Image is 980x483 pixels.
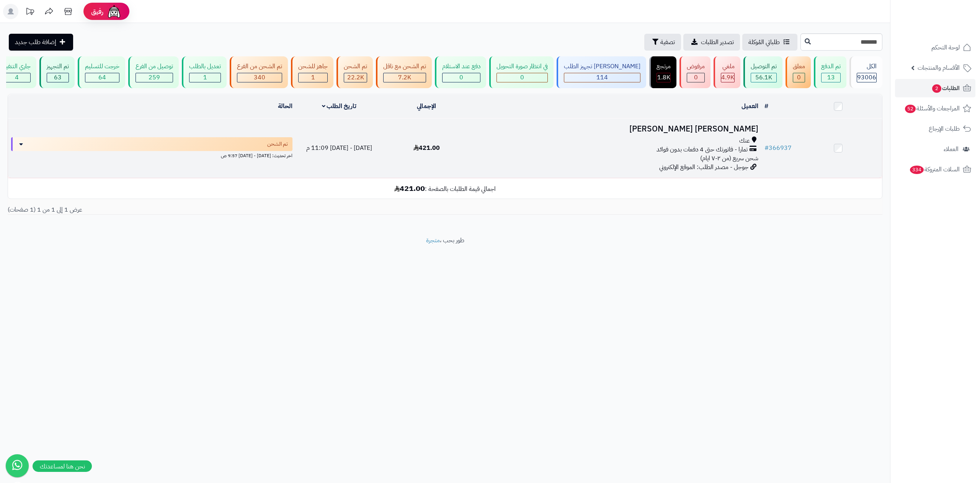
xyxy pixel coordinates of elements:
a: الكل93006 [848,56,884,88]
span: تمارا - فاتورتك حتى 4 دفعات بدون فوائد [657,145,748,154]
a: إضافة طلب جديد [9,34,73,51]
div: 1765 [657,73,670,82]
a: [PERSON_NAME] تجهيز الطلب 114 [555,56,648,88]
span: 0 [459,73,463,82]
div: 64 [85,73,119,82]
a: تاريخ الطلب [322,102,357,111]
a: في انتظار صورة التحويل 0 [488,56,555,88]
a: #366937 [764,143,792,153]
a: تم التوصيل 56.1K [742,56,784,88]
div: جاهز للشحن [298,62,328,71]
span: 1 [203,73,207,82]
a: الطلبات2 [895,79,975,97]
div: مرتجع [657,62,671,71]
div: جاري التنفيذ [3,62,31,71]
span: [DATE] - [DATE] 11:09 م [306,143,372,153]
div: تم التجهيز [47,62,69,71]
a: العملاء [895,140,975,158]
td: اجمالي قيمة الطلبات بالصفحة : [8,178,882,199]
div: الكل [857,62,877,71]
div: 0 [793,73,805,82]
div: تم الشحن [344,62,367,71]
a: ملغي 4.9K [712,56,742,88]
span: 93006 [857,73,876,82]
div: ملغي [721,62,735,71]
a: مرتجع 1.8K [648,56,678,88]
a: المراجعات والأسئلة52 [895,99,975,118]
span: 52 [905,105,916,113]
span: 114 [596,73,608,82]
a: معلق 0 [784,56,812,88]
a: السلات المتروكة334 [895,160,975,179]
div: توصيل من الفرع [136,62,173,71]
span: 4 [15,73,19,82]
span: طلبات الإرجاع [929,123,960,134]
div: اخر تحديث: [DATE] - [DATE] 9:57 ص [11,151,292,159]
a: طلبات الإرجاع [895,120,975,138]
div: دفع عند الاستلام [442,62,480,71]
span: 1.8K [657,73,670,82]
span: 0 [694,73,698,82]
span: العملاء [944,144,959,154]
span: 340 [254,73,265,82]
span: 22.2K [347,73,364,82]
span: 7.2K [398,73,411,82]
div: [PERSON_NAME] تجهيز الطلب [564,62,640,71]
span: # [764,143,769,153]
a: لوحة التحكم [895,38,975,57]
span: 421.00 [413,143,440,153]
span: 0 [520,73,524,82]
img: logo-2.png [928,19,973,35]
a: العميل [742,102,758,111]
span: تصفية [660,38,675,47]
a: خرجت للتسليم 64 [76,56,127,88]
a: تحديثات المنصة [20,4,39,21]
a: توصيل من الفرع 259 [127,56,180,88]
span: 63 [54,73,62,82]
span: عنك [739,136,750,145]
div: 0 [497,73,547,82]
div: 7223 [384,73,426,82]
div: تم الدفع [821,62,841,71]
div: في انتظار صورة التحويل [497,62,548,71]
h3: [PERSON_NAME] [PERSON_NAME] [473,125,758,133]
a: طلباتي المُوكلة [742,34,797,51]
div: 0 [687,73,704,82]
div: 4925 [721,73,734,82]
div: 63 [47,73,69,82]
div: تم التوصيل [751,62,777,71]
a: مرفوض 0 [678,56,712,88]
b: 421.00 [394,182,425,194]
a: تم الشحن 22.2K [335,56,374,88]
div: 56082 [751,73,776,82]
div: 1 [299,73,327,82]
a: تم التجهيز 63 [38,56,76,88]
a: متجرة [426,236,440,245]
img: ai-face.png [106,4,122,19]
span: تصدير الطلبات [701,38,734,47]
span: المراجعات والأسئلة [904,103,960,114]
div: 13 [822,73,840,82]
div: 22152 [344,73,367,82]
div: 340 [237,73,282,82]
span: الطلبات [931,83,960,94]
a: الحالة [278,102,292,111]
span: جوجل - مصدر الطلب: الموقع الإلكتروني [659,163,748,172]
span: تم الشحن [267,140,288,148]
a: تم الدفع 13 [812,56,848,88]
a: جاهز للشحن 1 [289,56,335,88]
span: 13 [827,73,835,82]
div: تم الشحن مع ناقل [383,62,426,71]
span: طلباتي المُوكلة [748,38,780,47]
span: لوحة التحكم [931,42,960,53]
div: مرفوض [687,62,705,71]
span: رفيق [91,7,103,16]
span: السلات المتروكة [909,164,960,175]
div: تم الشحن من الفرع [237,62,282,71]
span: 334 [910,166,924,174]
div: 259 [136,73,173,82]
a: تصدير الطلبات [683,34,740,51]
span: شحن سريع (من ٢-٧ ايام) [700,154,758,163]
a: # [764,102,768,111]
a: تم الشحن من الفرع 340 [228,56,289,88]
